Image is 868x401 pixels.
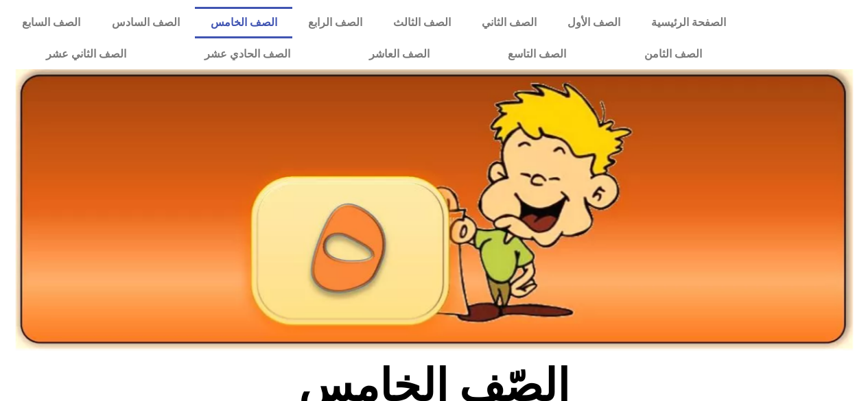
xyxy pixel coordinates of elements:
[469,38,605,70] a: الصف التاسع
[7,38,165,70] a: الصف الثاني عشر
[96,7,195,38] a: الصف السادس
[165,38,329,70] a: الصف الحادي عشر
[7,7,96,38] a: الصف السابع
[466,7,552,38] a: الصف الثاني
[330,38,469,70] a: الصف العاشر
[377,7,466,38] a: الصف الثالث
[635,7,741,38] a: الصفحة الرئيسية
[552,7,635,38] a: الصف الأول
[605,38,741,70] a: الصف الثامن
[195,7,292,38] a: الصف الخامس
[292,7,377,38] a: الصف الرابع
